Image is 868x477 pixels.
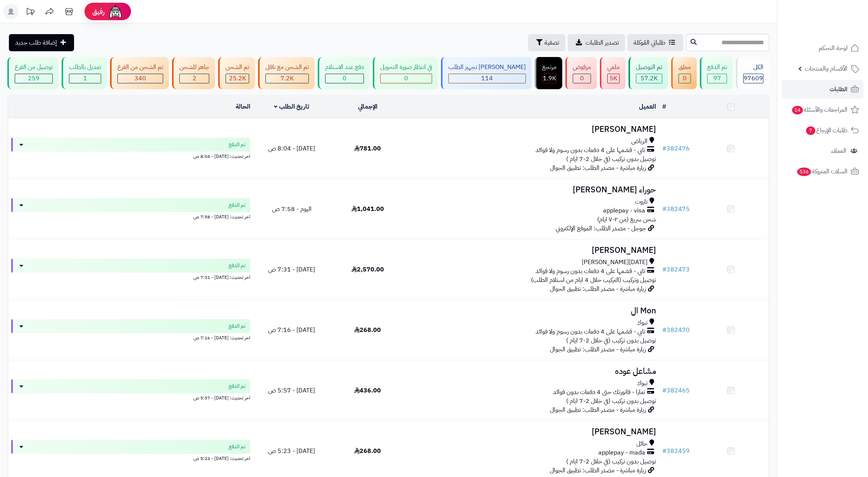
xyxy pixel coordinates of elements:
[180,74,209,83] div: 2
[117,63,163,72] div: تم الشحن من الفرع
[550,284,646,294] span: زيارة مباشرة - مصدر الطلب: تطبيق الجوال
[586,38,619,47] span: تصدير الطلبات
[743,63,763,72] div: الكل
[448,63,526,72] div: [PERSON_NAME] تجهيز الطلب
[11,333,250,341] div: اخر تحديث: [DATE] - 7:16 ص
[351,204,384,214] span: 1,041.00
[782,100,863,119] a: المراجعات والأسئلة14
[226,74,249,83] div: 25210
[550,466,646,475] span: زيارة مباشرة - مصدر الطلب: تطبيق الجوال
[69,63,101,72] div: تعديل بالطلب
[662,325,666,335] span: #
[639,102,656,111] a: العميل
[568,34,625,51] a: تصدير الطلبات
[791,104,847,115] span: المراجعات والأسئلة
[409,125,656,134] h3: [PERSON_NAME]
[550,163,646,173] span: زيارة مباشرة - مصدر الطلب: تطبيق الجوال
[371,57,439,89] a: في انتظار صورة التحويل 0
[670,57,698,89] a: معلق 0
[597,215,656,224] span: شحن سريع (من ٢-٧ ايام)
[573,63,591,72] div: مرفوض
[608,74,619,83] div: 5011
[636,439,648,448] span: حائل
[662,325,690,335] a: #382470
[805,125,847,136] span: طلبات الإرجاع
[641,74,658,83] span: 57.2K
[564,57,598,89] a: مرفوض 0
[598,448,645,457] span: applepay - mada
[268,386,315,395] span: [DATE] - 5:57 ص
[28,74,40,83] span: 259
[679,63,691,72] div: معلق
[536,267,645,276] span: تابي - قسّمها على 4 دفعات بدون رسوم ولا فوائد
[354,144,381,153] span: 781.00
[683,74,687,83] span: 0
[257,57,316,89] a: تم الشحن مع ناقل 7.2K
[268,325,315,335] span: [DATE] - 7:16 ص
[543,74,556,83] span: 1.9K
[108,57,170,89] a: تم الشحن من الفرع 340
[662,386,690,395] a: #382465
[573,74,591,83] div: 0
[533,57,564,89] a: مرتجع 1.9K
[217,57,257,89] a: تم الشحن 25.2K
[179,63,209,72] div: جاهز للشحن
[744,74,763,83] span: 97609
[268,144,315,153] span: [DATE] - 8:04 ص
[229,141,246,149] span: تم الدفع
[635,197,648,206] span: تاروت
[268,265,315,274] span: [DATE] - 7:31 ص
[797,168,811,176] span: 536
[354,325,381,335] span: 268.00
[662,102,666,111] a: #
[662,144,690,153] a: #382476
[566,457,656,466] span: توصيل بدون تركيب (في خلال 2-7 ايام )
[662,386,666,395] span: #
[566,154,656,164] span: توصيل بدون تركيب (في خلال 2-7 ايام )
[449,74,525,83] div: 114
[782,121,863,140] a: طلبات الإرجاع7
[15,63,53,72] div: توصيل من الفرع
[481,74,493,83] span: 114
[662,144,666,153] span: #
[553,388,645,397] span: تمارا - فاتورتك حتى 4 دفعات بدون فوائد
[274,102,309,111] a: تاريخ الطلب
[108,4,123,19] img: ai-face.png
[409,427,656,436] h3: [PERSON_NAME]
[782,80,863,99] a: الطلبات
[634,38,665,47] span: طلباتي المُوكلة
[637,318,648,327] span: تبوك
[662,446,690,456] a: #382459
[536,327,645,336] span: تابي - قسّمها على 4 دفعات بدون رسوم ولا فوائد
[830,84,847,95] span: الطلبات
[598,57,627,89] a: ملغي 5K
[11,454,250,462] div: اخر تحديث: [DATE] - 5:23 ص
[782,39,863,57] a: لوحة التحكم
[550,405,646,415] span: زيارة مباشرة - مصدر الطلب: تطبيق الجوال
[792,106,803,114] span: 14
[409,367,656,376] h3: مشاعل عوده
[603,206,645,215] span: applepay - visa
[229,382,246,390] span: تم الدفع
[358,102,377,111] a: الإجمالي
[542,63,556,72] div: مرتجع
[193,74,196,83] span: 2
[734,57,771,89] a: الكل97609
[118,74,163,83] div: 340
[92,7,105,16] span: رفيق
[83,74,87,83] span: 1
[229,262,246,270] span: تم الدفع
[265,63,309,72] div: تم الشحن مع ناقل
[21,4,40,21] a: تحديثات المنصة
[636,74,662,83] div: 57231
[268,446,315,456] span: [DATE] - 5:23 ص
[580,74,584,83] span: 0
[528,34,565,51] button: تصفية
[544,38,559,47] span: تصفية
[566,336,656,345] span: توصيل بدون تركيب (في خلال 2-7 ايام )
[236,102,250,111] a: الحالة
[662,446,666,456] span: #
[819,43,847,54] span: لوحة التحكم
[631,137,648,146] span: الرياض
[15,74,52,83] div: 259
